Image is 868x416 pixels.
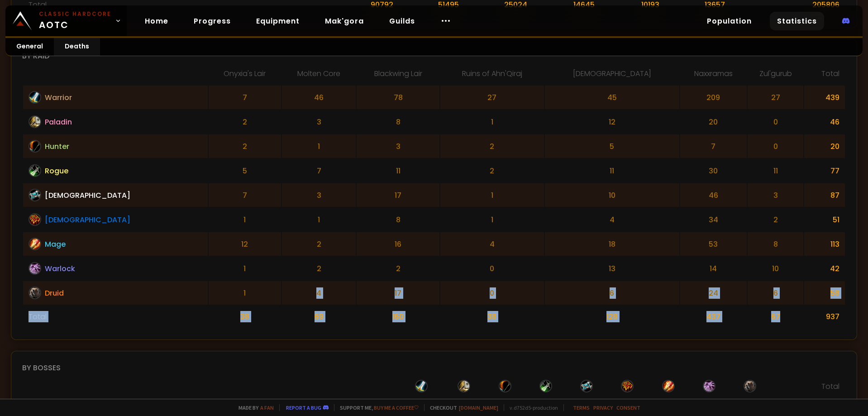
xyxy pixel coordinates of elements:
[680,110,746,134] td: 20
[45,190,130,201] span: [DEMOGRAPHIC_DATA]
[357,232,439,256] td: 16
[440,208,544,231] td: 1
[804,232,845,256] td: 113
[357,68,439,85] th: Blackwing Lair
[45,141,69,152] span: Hunter
[748,208,804,231] td: 2
[680,257,746,280] td: 14
[357,183,439,207] td: 17
[209,208,281,231] td: 1
[545,134,680,158] td: 5
[804,134,845,158] td: 20
[545,306,680,328] td: 128
[700,12,759,30] a: Population
[770,12,824,30] a: Statistics
[282,86,356,109] td: 46
[748,159,804,182] td: 11
[282,257,356,280] td: 2
[209,159,281,182] td: 5
[545,281,680,305] td: 6
[440,306,544,328] td: 38
[804,281,845,305] td: 58
[39,10,111,32] span: AOTC
[440,183,544,207] td: 1
[748,306,804,328] td: 67
[45,165,68,177] span: Rogue
[680,86,746,109] td: 209
[286,404,321,411] a: Report a bug
[748,86,804,109] td: 27
[804,159,845,182] td: 77
[5,38,54,56] a: General
[440,86,544,109] td: 27
[680,281,746,305] td: 24
[748,281,804,305] td: 6
[424,404,498,411] span: Checkout
[374,404,419,411] a: Buy me a coffee
[45,116,72,128] span: Paladin
[545,232,680,256] td: 18
[440,232,544,256] td: 4
[282,183,356,207] td: 3
[357,134,439,158] td: 3
[39,10,111,18] small: Classic Hardcore
[45,214,130,225] span: [DEMOGRAPHIC_DATA]
[804,306,845,328] td: 937
[357,208,439,231] td: 8
[45,239,66,250] span: Mage
[680,183,746,207] td: 46
[54,38,100,56] a: Deaths
[545,183,680,207] td: 10
[282,159,356,182] td: 7
[282,110,356,134] td: 3
[282,134,356,158] td: 1
[282,208,356,231] td: 1
[209,134,281,158] td: 2
[680,208,746,231] td: 34
[357,281,439,305] td: 17
[45,263,75,274] span: Warlock
[545,159,680,182] td: 11
[45,92,72,103] span: Warrior
[357,86,439,109] td: 78
[282,68,356,85] th: Molten Core
[748,68,804,85] th: Zul'gurub
[748,183,804,207] td: 3
[186,12,238,30] a: Progress
[209,68,281,85] th: Onyxia's Lair
[680,68,746,85] th: Naxxramas
[382,12,422,30] a: Guilds
[209,110,281,134] td: 2
[209,232,281,256] td: 12
[545,86,680,109] td: 45
[545,110,680,134] td: 12
[209,86,281,109] td: 7
[804,208,845,231] td: 51
[357,110,439,134] td: 8
[440,257,544,280] td: 0
[260,404,274,411] a: a fan
[680,306,746,328] td: 437
[318,12,371,30] a: Mak'gora
[593,404,613,411] a: Privacy
[545,68,680,85] th: [DEMOGRAPHIC_DATA]
[804,86,845,109] td: 439
[804,257,845,280] td: 42
[138,12,176,30] a: Home
[545,208,680,231] td: 4
[282,306,356,328] td: 69
[45,287,64,299] span: Druid
[357,306,439,328] td: 160
[209,257,281,280] td: 1
[573,404,590,411] a: Terms
[545,257,680,280] td: 13
[357,257,439,280] td: 2
[440,68,544,85] th: Ruins of Ahn'Qiraj
[804,68,845,85] th: Total
[680,232,746,256] td: 53
[440,110,544,134] td: 1
[282,281,356,305] td: 4
[209,183,281,207] td: 7
[22,362,846,373] div: By bosses
[748,232,804,256] td: 8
